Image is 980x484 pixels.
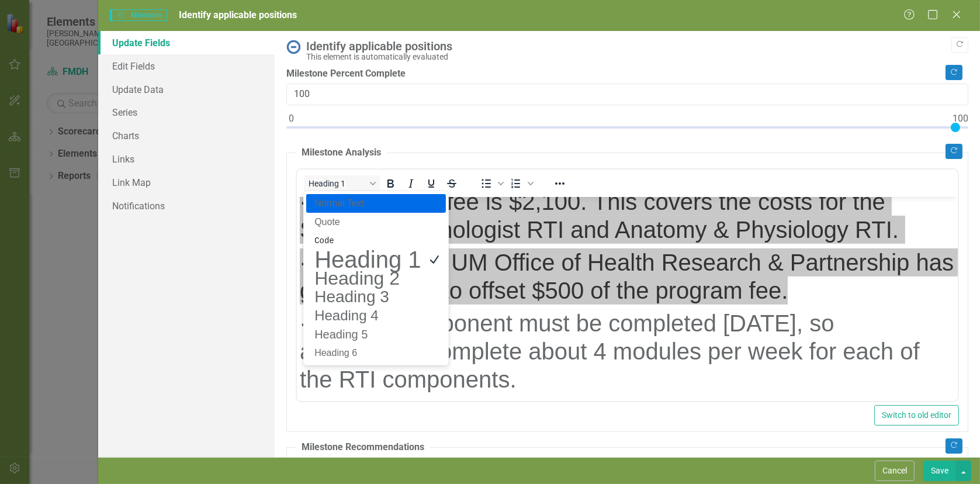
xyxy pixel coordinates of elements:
[306,325,445,344] div: Heading 5
[98,31,275,54] a: Update Fields
[306,53,962,61] div: This element is automatically evaluated
[549,175,569,192] button: Reveal or hide additional toolbar items
[98,147,275,171] a: Links
[400,175,420,192] button: Italic
[3,112,658,196] h1: · The RTI component must be completed [DATE], so apprentices complete about 4 modules per week fo...
[306,306,445,325] div: Heading 4
[306,194,445,213] div: Normal Text
[306,231,445,250] div: Code
[441,175,461,192] button: Strikethrough
[380,175,400,192] button: Bold
[110,9,167,21] span: Milestone
[309,179,366,188] span: Heading 1
[313,327,422,341] h5: Heading 5
[297,197,958,401] iframe: Rich Text Area
[313,309,422,323] h4: Heading 4
[98,78,275,101] a: Update Data
[313,271,422,285] h2: Heading 2
[505,175,535,192] div: Numbered list
[179,9,297,20] span: Identify applicable positions
[304,175,380,192] button: Block Heading 1
[306,213,445,231] div: Quote
[98,54,275,78] a: Edit Fields
[874,405,959,426] button: Switch to old editor
[98,194,275,217] a: Notifications
[923,461,956,481] button: Save
[875,461,915,481] button: Cancel
[98,171,275,194] a: Link Map
[476,175,505,192] div: Bullet list
[313,290,422,304] h3: Heading 3
[286,40,300,54] img: No Information
[313,346,422,360] h6: Heading 6
[306,250,445,269] div: Heading 1
[313,196,422,210] p: Normal Text
[306,344,445,362] div: Heading 6
[286,67,968,81] label: Milestone Percent Complete
[313,253,422,267] h1: Heading 1
[98,124,275,147] a: Charts
[296,146,387,160] legend: Milestone Analysis
[98,101,275,124] a: Series
[306,288,445,306] div: Heading 3
[421,175,441,192] button: Underline
[313,215,422,229] blockquote: Quote
[306,40,962,53] div: Identify applicable positions
[313,234,422,248] pre: Code
[296,441,430,454] legend: Milestone Recommendations
[3,51,658,108] h1: · Currently, the UM Office of Health Research & Partnership has grant funding to offset $500 of t...
[306,269,445,288] div: Heading 2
